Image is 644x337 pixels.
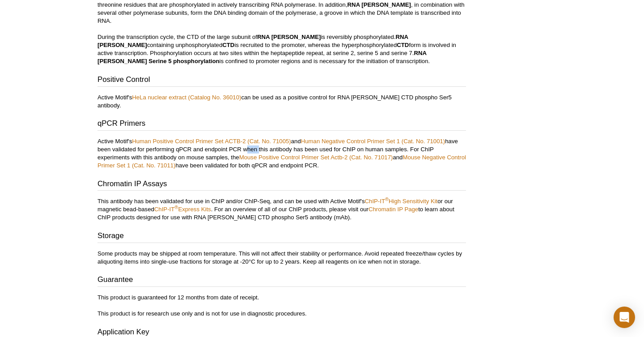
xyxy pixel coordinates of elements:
[239,154,393,161] a: Mouse Positive Control Primer Set Actb-2 (Cat. No. 71017)
[97,179,466,191] h3: Chromatin IP Assays
[97,250,466,266] p: Some products may be shipped at room temperature. This will not affect their stability or perform...
[97,74,466,87] h3: Positive Control
[97,154,466,169] a: Mouse Negative Control Primer Set 1 (Cat. No. 71011)
[347,1,411,8] strong: RNA [PERSON_NAME]
[132,94,241,101] a: HeLa nuclear extract (Catalog No. 36010)
[97,230,466,243] h3: Storage
[222,42,234,48] strong: CTD
[132,138,291,145] a: Human Positive Control Primer Set ACTB-2 (Cat. No. 71005)
[97,50,427,64] strong: RNA [PERSON_NAME] Serine 5 phosphorylation
[97,118,466,131] h3: qPCR Primers
[301,138,445,145] a: Human Negative Control Primer Set 1 (Cat. No. 71001)
[97,34,408,48] strong: RNA [PERSON_NAME]
[97,94,466,110] p: Active Motif's can be used as a positive control for RNA [PERSON_NAME] CTD phospho Ser5 antibody.
[97,197,466,222] p: This antibody has been validated for use in ChIP and/or ChIP-Seq, and can be used with Active Mot...
[369,206,418,213] a: Chromatin IP Page
[97,137,466,170] p: Active Motif's and have been validated for performing qPCR and endpoint PCR when this antibody ha...
[257,34,321,40] strong: RNA [PERSON_NAME]
[365,198,438,205] a: ChIP-IT®High Sensitivity Kit
[97,294,466,318] p: This product is guaranteed for 12 months from date of receipt. This product is for research use o...
[614,307,635,328] div: Open Intercom Messenger
[397,42,409,48] strong: CTD
[174,205,178,210] sup: ®
[97,274,466,287] h3: Guarantee
[154,206,211,213] a: ChIP-IT®Express Kits
[385,196,389,202] sup: ®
